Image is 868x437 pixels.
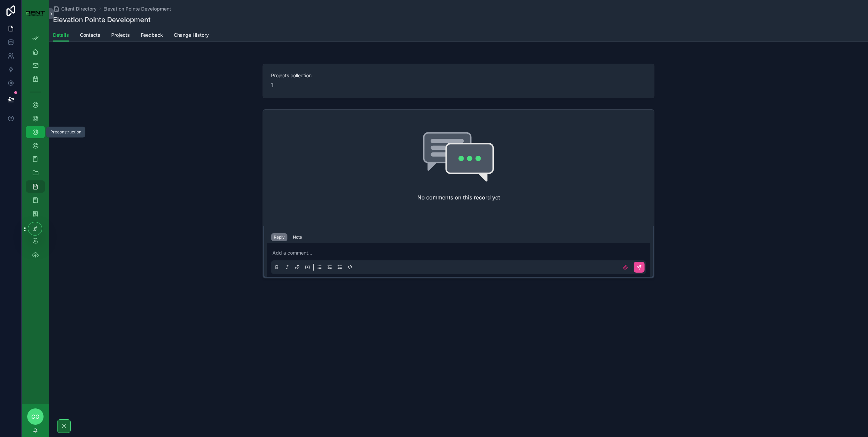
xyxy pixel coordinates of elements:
span: Contacts [80,32,100,38]
button: Reply [271,233,287,241]
span: Change History [174,32,209,38]
div: Note [293,234,302,240]
a: Client Directory [53,5,97,12]
span: Projects collection [271,72,646,79]
a: Contacts [80,29,100,43]
span: CG [31,412,39,421]
a: Projects [111,29,130,43]
div: Preconstruction [50,129,81,135]
span: Client Directory [61,5,97,12]
span: Projects [111,32,130,38]
a: Details [53,29,69,42]
a: Elevation Pointe Development [103,5,171,12]
div: scrollable content [22,27,49,270]
h2: No comments on this record yet [417,193,500,201]
a: Change History [174,29,209,43]
span: Details [53,32,69,38]
img: App logo [26,11,45,17]
span: 1 [271,80,273,90]
span: Feedback [141,32,163,38]
a: Feedback [141,29,163,43]
button: Note [290,233,305,241]
h1: Elevation Pointe Development [53,15,151,25]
